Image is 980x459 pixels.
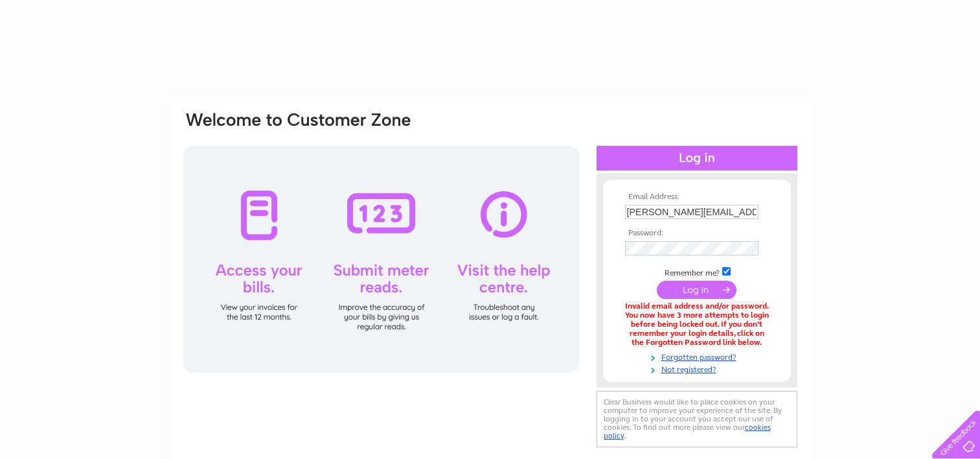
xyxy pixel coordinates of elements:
[625,362,772,375] a: Not registered?
[657,281,736,299] input: Submit
[597,391,797,447] div: Clear Business would like to place cookies on your computer to improve your experience of the sit...
[625,350,772,362] a: Forgotten password?
[625,302,769,347] div: Invalid email address and/or password. You now have 3 more attempts to login before being locked ...
[622,265,772,278] td: Remember me?
[622,193,772,202] th: Email Address:
[622,229,772,238] th: Password:
[604,423,771,440] a: cookies policy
